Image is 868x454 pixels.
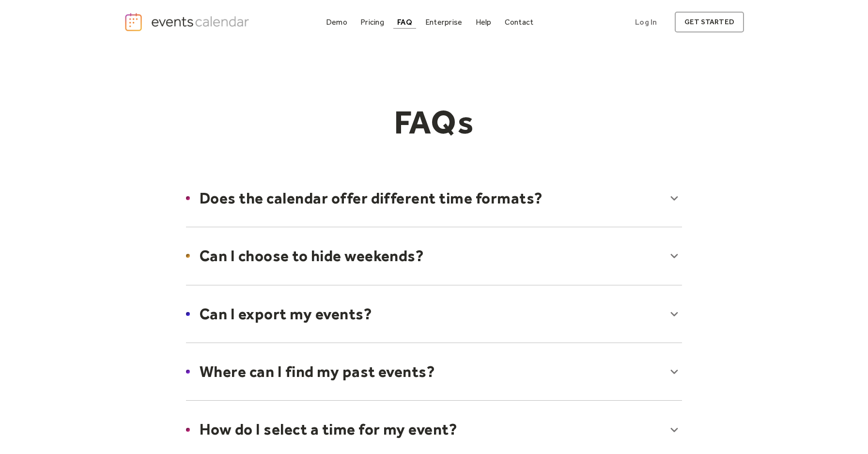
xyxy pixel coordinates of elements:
[476,19,492,25] div: Help
[356,16,388,29] a: Pricing
[393,16,416,29] a: FAQ
[397,19,412,25] div: FAQ
[675,12,744,32] a: get started
[501,16,538,29] a: Contact
[625,12,666,32] a: Log In
[472,16,496,29] a: Help
[322,16,351,29] a: Demo
[360,19,384,25] div: Pricing
[326,19,347,25] div: Demo
[505,19,534,25] div: Contact
[248,102,620,142] h1: FAQs
[425,19,462,25] div: Enterprise
[421,16,466,29] a: Enterprise
[124,12,252,32] a: home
